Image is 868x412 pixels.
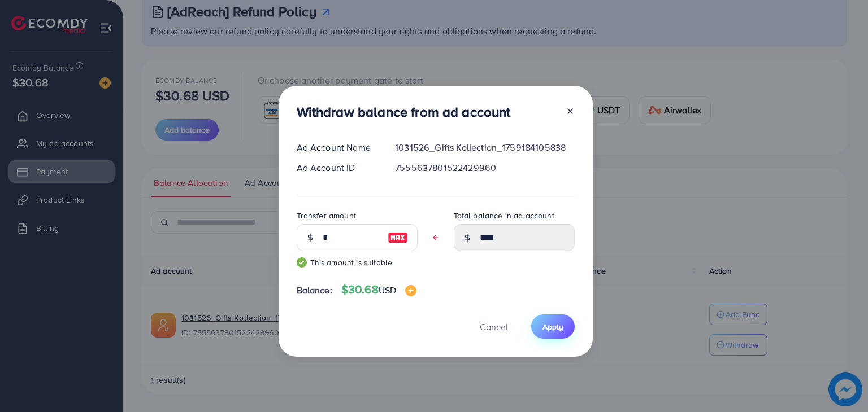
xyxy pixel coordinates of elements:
[454,210,554,221] label: Total balance in ad account
[480,321,508,333] span: Cancel
[386,141,583,154] div: 1031526_Gifts Kollection_1759184105838
[542,321,563,332] span: Apply
[531,314,575,339] button: Apply
[297,284,332,297] span: Balance:
[466,314,522,339] button: Cancel
[297,104,511,120] h3: Withdraw balance from ad account
[297,210,356,221] label: Transfer amount
[288,161,387,174] div: Ad Account ID
[405,285,416,296] img: image
[386,161,583,174] div: 7555637801522429960
[388,231,408,244] img: image
[288,141,387,154] div: Ad Account Name
[341,283,416,297] h4: $30.68
[297,257,307,268] img: guide
[379,284,396,296] span: USD
[297,257,418,268] small: This amount is suitable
